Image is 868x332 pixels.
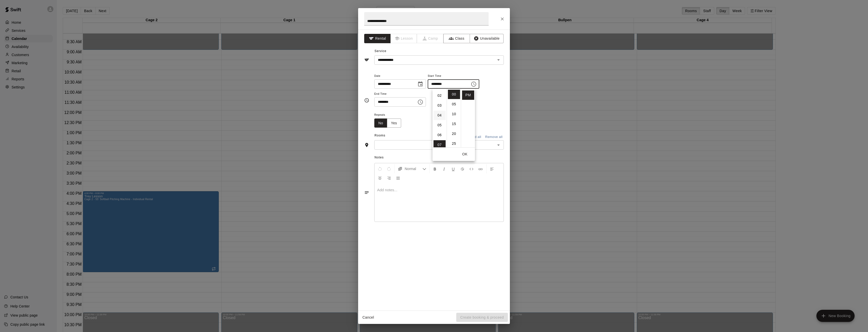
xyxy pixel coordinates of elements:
button: Add all [468,133,484,141]
span: Service [375,49,386,53]
span: Date [374,73,426,80]
li: 0 minutes [448,90,460,99]
button: Choose time, selected time is 7:00 PM [469,79,479,89]
span: Camps can only be created in the Services page [417,34,444,43]
button: Format Strikethrough [458,164,467,173]
button: Redo [385,164,393,173]
button: Format Bold [431,164,439,173]
ul: Select meridiem [461,89,475,147]
span: End Time [374,91,426,98]
li: 10 minutes [448,109,460,119]
span: Rooms [375,134,385,137]
button: Rental [364,34,391,43]
button: No [374,118,387,128]
button: Center Align [376,173,384,182]
button: Left Align [488,164,496,173]
svg: Timing [364,98,369,103]
button: Insert Code [467,164,476,173]
li: 7 hours [433,140,446,150]
button: Yes [387,118,401,128]
button: Formatting Options [396,164,428,173]
li: 15 minutes [448,119,460,129]
ul: Select minutes [447,89,461,147]
li: 5 minutes [448,100,460,109]
button: Justify Align [394,173,402,182]
button: Unavailable [470,34,504,43]
span: Start Time [428,73,479,80]
li: 2 hours [433,91,446,100]
li: 6 hours [433,130,446,140]
span: Repeats [374,112,405,118]
button: Cancel [360,313,376,322]
button: Format Underline [449,164,458,173]
button: Choose date, selected date is Aug 11, 2025 [415,79,425,89]
button: Remove all [484,133,504,141]
svg: Notes [364,190,369,195]
button: Right Align [385,173,393,182]
button: Open [495,141,502,149]
button: Open [495,56,502,63]
svg: Service [364,57,369,62]
button: Insert Link [476,164,485,173]
span: Notes [375,154,504,162]
svg: Rooms [364,143,369,148]
button: Close [498,14,507,23]
button: Format Italics [440,164,448,173]
span: Lessons must be created in the Services page first [391,34,417,43]
button: OK [457,150,473,159]
li: 25 minutes [448,139,460,148]
span: Normal [405,166,422,171]
div: outlined button group [374,118,401,128]
button: Class [443,34,470,43]
li: 5 hours [433,121,446,130]
li: 20 minutes [448,129,460,138]
button: Undo [376,164,384,173]
li: 4 hours [433,111,446,120]
li: 3 hours [433,101,446,110]
li: PM [462,90,474,100]
button: Choose time, selected time is 7:30 PM [415,97,425,107]
ul: Select hours [432,89,447,147]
